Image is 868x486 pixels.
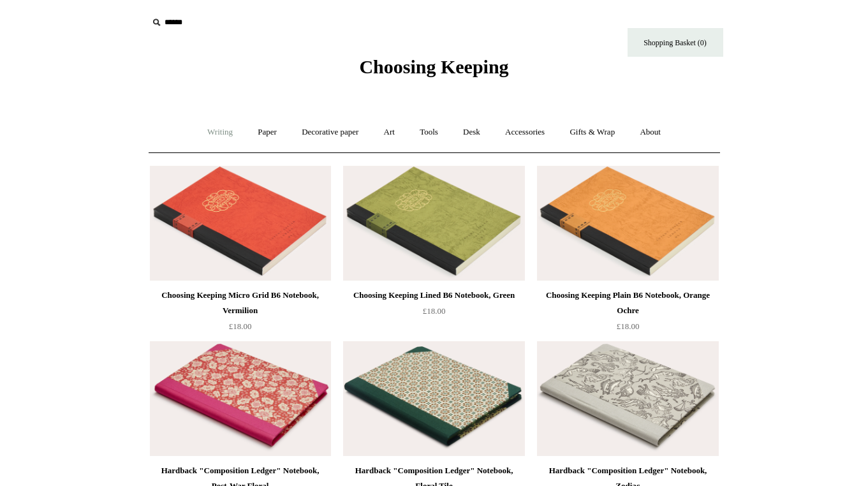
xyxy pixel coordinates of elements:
[372,115,406,149] a: Art
[229,321,252,331] span: £18.00
[196,115,244,149] a: Writing
[343,341,524,456] a: Hardback "Composition Ledger" Notebook, Floral Tile Hardback "Composition Ledger" Notebook, Flora...
[150,341,331,456] a: Hardback "Composition Ledger" Notebook, Post-War Floral Hardback "Composition Ledger" Notebook, P...
[343,166,524,281] img: Choosing Keeping Lined B6 Notebook, Green
[423,306,446,316] span: £18.00
[150,341,331,456] img: Hardback "Composition Ledger" Notebook, Post-War Floral
[452,115,492,149] a: Desk
[408,115,450,149] a: Tools
[150,166,331,281] a: Choosing Keeping Micro Grid B6 Notebook, Vermilion Choosing Keeping Micro Grid B6 Notebook, Vermi...
[150,288,331,340] a: Choosing Keeping Micro Grid B6 Notebook, Vermilion £18.00
[628,28,723,57] a: Shopping Basket (0)
[628,115,672,149] a: About
[343,341,524,456] img: Hardback "Composition Ledger" Notebook, Floral Tile
[537,341,718,456] img: Hardback "Composition Ledger" Notebook, Zodiac
[290,115,370,149] a: Decorative paper
[537,166,718,281] a: Choosing Keeping Plain B6 Notebook, Orange Ochre Choosing Keeping Plain B6 Notebook, Orange Ochre
[150,166,331,281] img: Choosing Keeping Micro Grid B6 Notebook, Vermilion
[359,66,508,75] a: Choosing Keeping
[537,288,718,340] a: Choosing Keeping Plain B6 Notebook, Orange Ochre £18.00
[558,115,626,149] a: Gifts & Wrap
[346,288,521,303] div: Choosing Keeping Lined B6 Notebook, Green
[153,288,328,318] div: Choosing Keeping Micro Grid B6 Notebook, Vermilion
[359,56,508,77] span: Choosing Keeping
[246,115,288,149] a: Paper
[537,166,718,281] img: Choosing Keeping Plain B6 Notebook, Orange Ochre
[617,321,640,331] span: £18.00
[343,288,524,340] a: Choosing Keeping Lined B6 Notebook, Green £18.00
[343,166,524,281] a: Choosing Keeping Lined B6 Notebook, Green Choosing Keeping Lined B6 Notebook, Green
[494,115,556,149] a: Accessories
[540,288,715,318] div: Choosing Keeping Plain B6 Notebook, Orange Ochre
[537,341,718,456] a: Hardback "Composition Ledger" Notebook, Zodiac Hardback "Composition Ledger" Notebook, Zodiac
